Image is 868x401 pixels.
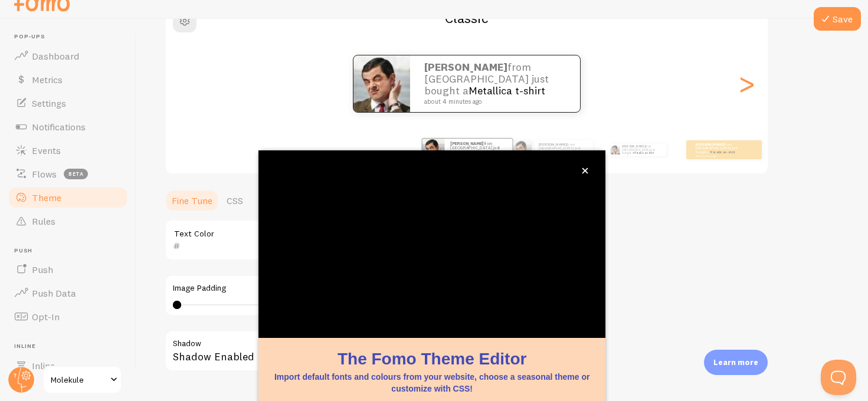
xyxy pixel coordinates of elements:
[7,115,129,139] a: Notifications
[32,215,55,227] span: Rules
[468,150,499,155] a: Metallica t-shirt
[32,168,57,180] span: Flows
[165,330,519,373] div: Shadow Enabled
[14,33,129,41] span: Pop-ups
[713,357,758,368] p: Learn more
[634,151,654,155] a: Metallica t-shirt
[450,141,507,159] p: from [GEOGRAPHIC_DATA] just bought a
[64,169,88,179] span: beta
[32,121,86,133] span: Notifications
[7,209,129,233] a: Rules
[32,74,63,86] span: Metrics
[579,165,591,177] button: close,
[32,264,53,275] span: Push
[710,150,735,155] a: Metallica t-shirt
[32,97,66,109] span: Settings
[32,192,61,203] span: Theme
[424,98,562,106] small: about 4 minutes ago
[696,155,742,157] small: about 4 minutes ago
[424,60,507,74] strong: [PERSON_NAME]
[821,360,856,395] iframe: Help Scout Beacon - Open
[622,143,661,156] p: from [GEOGRAPHIC_DATA] just bought a
[273,371,591,395] p: Import default fonts and colours from your website, choose a seasonal theme or customize with CSS!
[450,140,483,146] strong: [PERSON_NAME]
[539,142,588,157] p: from [GEOGRAPHIC_DATA] just bought a
[696,142,724,147] strong: [PERSON_NAME]
[539,142,567,147] strong: [PERSON_NAME]
[7,281,129,305] a: Push Data
[32,360,55,372] span: Inline
[7,91,129,115] a: Settings
[7,44,129,68] a: Dashboard
[7,354,129,377] a: Inline
[32,144,61,156] span: Events
[469,84,545,97] a: Metallica t-shirt
[7,68,129,91] a: Metrics
[32,311,60,323] span: Opt-In
[553,150,578,155] a: Metallica t-shirt
[173,283,510,294] label: Image Padding
[7,305,129,328] a: Opt-In
[814,7,861,31] button: Save
[739,41,754,126] div: Next slide
[424,61,566,106] p: from [GEOGRAPHIC_DATA] just bought a
[14,247,129,255] span: Push
[610,145,620,155] img: Fomo
[51,373,107,387] span: Molekule
[220,189,250,212] a: CSS
[7,258,129,281] a: Push
[704,350,768,375] div: Learn more
[696,142,743,157] p: from [GEOGRAPHIC_DATA] just bought a
[7,162,129,186] a: Flows beta
[7,139,129,162] a: Events
[513,140,532,159] img: Fomo
[353,55,410,112] img: Fomo
[14,343,129,350] span: Inline
[7,186,129,209] a: Theme
[42,366,122,394] a: Molekule
[32,287,76,299] span: Push Data
[165,189,220,212] a: Fine Tune
[622,144,646,148] strong: [PERSON_NAME]
[422,139,444,161] img: Fomo
[273,347,591,370] h1: The Fomo Theme Editor
[32,50,79,62] span: Dashboard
